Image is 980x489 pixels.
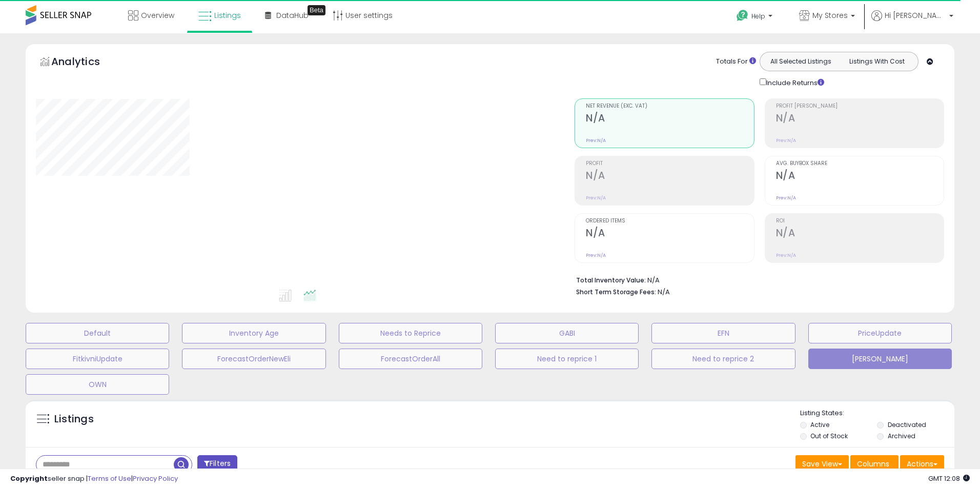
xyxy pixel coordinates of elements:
button: Listings With Cost [839,55,915,68]
i: Get Help [736,9,749,22]
div: seller snap | | [10,474,178,484]
span: Profit [PERSON_NAME] [776,104,944,109]
span: Avg. Buybox Share [776,161,944,167]
span: ROI [776,218,944,224]
h5: Analytics [51,54,120,71]
b: Short Term Storage Fees: [576,288,656,296]
button: FitkivniUpdate [26,349,169,369]
button: PriceUpdate [808,323,952,343]
button: Need to reprice 2 [651,349,795,369]
small: Prev: N/A [776,137,796,144]
div: Tooltip anchor [308,5,325,15]
h2: N/A [586,227,753,241]
span: Listings [214,10,241,21]
button: Inventory Age [182,323,325,343]
span: Overview [141,10,174,21]
span: Net Revenue (Exc. VAT) [586,104,753,109]
div: Totals For [716,57,756,67]
button: ForecastOrderAll [339,349,482,369]
h2: N/A [586,170,753,184]
button: All Selected Listings [763,55,839,68]
button: OWN [26,374,169,395]
small: Prev: N/A [776,252,796,258]
button: ForecastOrderNewEli [182,349,325,369]
small: Prev: N/A [586,137,606,144]
button: [PERSON_NAME] [808,349,952,369]
span: Profit [586,161,753,167]
button: EFN [651,323,795,343]
button: Need to reprice 1 [495,349,639,369]
h2: N/A [776,112,944,126]
h2: N/A [776,170,944,184]
b: Total Inventory Value: [576,276,646,284]
button: Needs to Reprice [339,323,482,343]
button: Default [26,323,169,343]
div: Include Returns [752,76,836,88]
li: N/A [576,273,936,286]
small: Prev: N/A [586,252,606,258]
small: Prev: N/A [586,195,606,201]
h2: N/A [586,112,753,126]
a: Help [728,2,783,33]
span: Help [751,12,765,21]
button: GABI [495,323,639,343]
strong: Copyright [10,474,48,483]
small: Prev: N/A [776,195,796,201]
span: Hi [PERSON_NAME] [885,10,946,21]
span: N/A [658,287,670,297]
h2: N/A [776,227,944,241]
span: My Stores [812,10,848,21]
span: DataHub [276,10,309,21]
a: Hi [PERSON_NAME] [871,10,953,33]
span: Ordered Items [586,218,753,224]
